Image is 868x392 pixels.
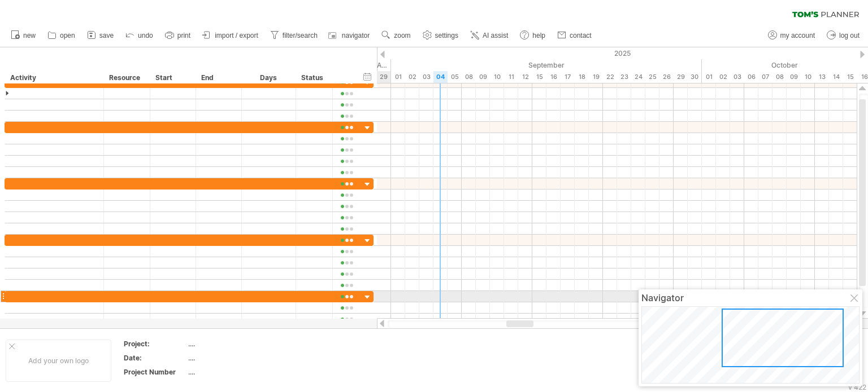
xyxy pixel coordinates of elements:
span: help [532,32,545,39]
div: Friday, 12 September 2025 [518,71,532,83]
div: Project: [124,339,186,349]
a: new [8,28,39,43]
a: print [162,28,194,43]
div: Monday, 8 September 2025 [462,71,476,83]
div: Friday, 26 September 2025 [659,71,674,83]
span: my account [780,32,815,39]
div: Tuesday, 14 October 2025 [829,71,843,83]
span: save [99,32,114,39]
div: Activity [10,72,97,83]
div: September 2025 [391,59,702,71]
div: Project Number [124,367,186,377]
div: Monday, 15 September 2025 [532,71,546,83]
div: Monday, 22 September 2025 [603,71,617,83]
div: Wednesday, 8 October 2025 [772,71,787,83]
span: new [23,32,36,39]
span: zoom [394,32,410,39]
div: Wednesday, 24 September 2025 [631,71,645,83]
span: log out [839,32,860,39]
div: Wednesday, 1 October 2025 [702,71,716,83]
div: .... [188,339,283,349]
a: settings [420,28,462,43]
span: navigator [342,32,370,39]
div: Friday, 3 October 2025 [730,71,744,83]
div: Thursday, 11 September 2025 [504,71,518,83]
div: Monday, 13 October 2025 [815,71,829,83]
a: zoom [379,28,414,43]
div: Status [301,72,326,83]
div: Add your own logo [6,340,111,382]
div: Wednesday, 10 September 2025 [490,71,504,83]
div: Wednesday, 17 September 2025 [561,71,575,83]
div: Friday, 29 August 2025 [377,71,391,83]
div: .... [188,367,283,377]
div: Friday, 10 October 2025 [801,71,815,83]
a: import / export [199,28,262,43]
div: Friday, 19 September 2025 [589,71,603,83]
div: Monday, 6 October 2025 [744,71,758,83]
div: Thursday, 4 September 2025 [433,71,448,83]
div: Tuesday, 7 October 2025 [758,71,772,83]
div: Tuesday, 30 September 2025 [688,71,702,83]
a: open [45,28,79,43]
div: Thursday, 18 September 2025 [575,71,589,83]
div: Days [241,72,295,83]
span: import / export [215,32,258,39]
a: AI assist [467,28,511,43]
a: save [84,28,117,43]
div: Tuesday, 23 September 2025 [617,71,631,83]
div: Monday, 1 September 2025 [391,71,405,83]
div: Date: [124,353,186,363]
div: Wednesday, 15 October 2025 [843,71,857,83]
span: filter/search [283,32,318,39]
div: Navigator [641,292,860,303]
div: Start [155,72,189,83]
a: filter/search [267,28,321,43]
div: Resource [109,72,144,83]
a: undo [123,28,157,43]
div: Thursday, 9 October 2025 [787,71,801,83]
div: Thursday, 2 October 2025 [716,71,730,83]
a: my account [765,28,818,43]
a: navigator [327,28,373,43]
div: Friday, 5 September 2025 [448,71,462,83]
a: log out [824,28,863,43]
span: contact [570,32,592,39]
span: undo [138,32,153,39]
div: Tuesday, 16 September 2025 [546,71,561,83]
div: Monday, 29 September 2025 [674,71,688,83]
div: .... [188,353,283,363]
span: settings [435,32,458,39]
span: print [177,32,190,39]
div: End [201,72,235,83]
span: AI assist [483,32,508,39]
div: Wednesday, 3 September 2025 [419,71,433,83]
a: contact [554,28,595,43]
span: open [60,32,75,39]
div: v 422 [848,383,866,391]
div: Tuesday, 9 September 2025 [476,71,490,83]
div: Tuesday, 2 September 2025 [405,71,419,83]
div: Thursday, 25 September 2025 [645,71,659,83]
a: help [517,28,549,43]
